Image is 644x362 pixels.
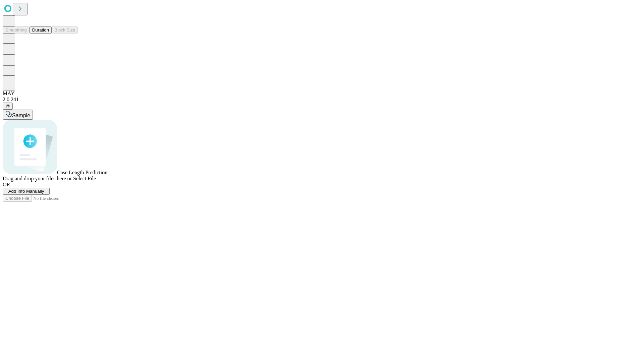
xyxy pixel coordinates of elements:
[57,170,107,175] span: Case Length Prediction
[3,182,10,187] span: OR
[30,26,52,34] button: Duration
[3,110,33,120] button: Sample
[3,90,641,97] div: MAY
[3,176,72,181] span: Drag and drop your files here or
[3,26,30,34] button: Smoothing
[52,26,78,34] button: Block Size
[12,113,30,118] span: Sample
[3,103,13,110] button: @
[73,176,96,181] span: Select File
[8,189,44,194] span: Add Info Manually
[3,188,50,195] button: Add Info Manually
[3,97,641,103] div: 2.0.241
[5,104,10,109] span: @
